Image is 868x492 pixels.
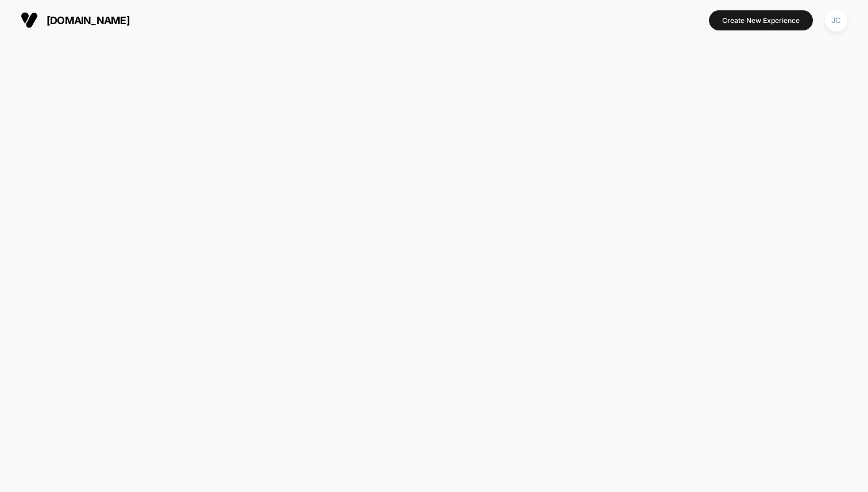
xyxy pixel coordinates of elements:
[821,9,851,32] button: JC
[46,14,130,26] span: [DOMAIN_NAME]
[17,11,133,29] button: [DOMAIN_NAME]
[825,9,847,32] div: JC
[709,10,813,30] button: Create New Experience
[21,11,38,29] img: Visually logo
